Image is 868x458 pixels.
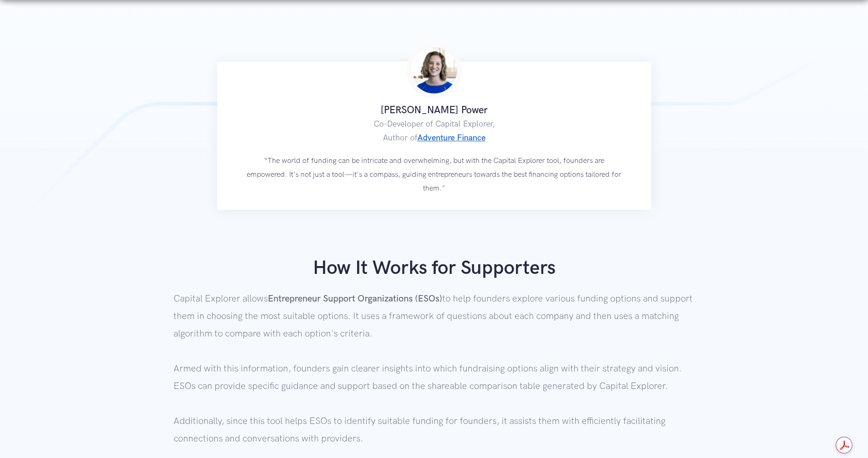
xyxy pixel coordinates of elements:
[245,154,623,196] p: “The world of funding can be intricate and overwhelming, but with the Capital Explorer tool, foun...
[417,133,486,143] a: Adventure Finance
[268,293,442,304] strong: Entrepreneur Support Organizations (ESOs)
[406,43,462,98] img: Aunnie's photo
[381,104,488,116] strong: [PERSON_NAME] Power
[245,117,623,145] h3: Co-Developer of Capital Explorer, Author of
